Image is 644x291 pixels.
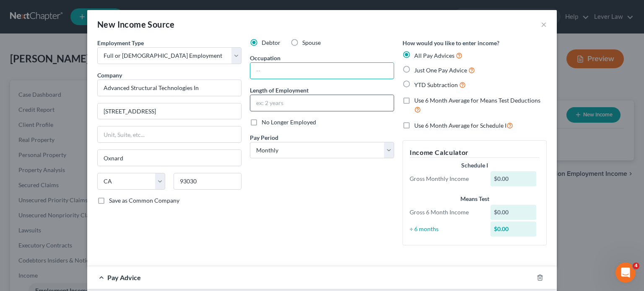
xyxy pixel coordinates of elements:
[262,118,316,126] span: No Longer Employed
[402,39,499,47] label: How would you like to enter income?
[302,39,321,46] span: Spouse
[250,54,280,62] label: Occupation
[405,208,486,216] div: Gross 6 Month Income
[97,39,144,46] span: Employment Type
[491,171,537,186] div: $0.00
[109,197,179,204] span: Save as Common Company
[615,263,636,283] iframe: Intercom live chat
[98,126,241,142] input: Unit, Suite, etc...
[174,173,241,190] input: Enter zip...
[414,97,540,104] span: Use 6 Month Average for Means Test Deductions
[414,52,454,59] span: All Pay Advices
[491,205,537,220] div: $0.00
[410,161,540,170] div: Schedule I
[414,67,467,74] span: Just One Pay Advice
[405,175,486,183] div: Gross Monthly Income
[491,221,537,237] div: $0.00
[410,147,540,158] h5: Income Calculator
[250,86,309,95] label: Length of Employment
[98,150,241,166] input: Enter city...
[98,103,241,119] input: Enter address...
[250,63,394,79] input: --
[405,225,486,233] div: ÷ 6 months
[633,263,639,269] span: 4
[541,19,547,29] button: ×
[107,273,141,281] span: Pay Advice
[97,80,241,96] input: Search company by name...
[262,39,280,46] span: Debtor
[97,72,122,79] span: Company
[250,95,394,111] input: ex: 2 years
[414,122,506,129] span: Use 6 Month Average for Schedule I
[97,18,175,30] div: New Income Source
[414,81,458,88] span: YTD Subtraction
[250,134,278,141] span: Pay Period
[410,195,540,203] div: Means Test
